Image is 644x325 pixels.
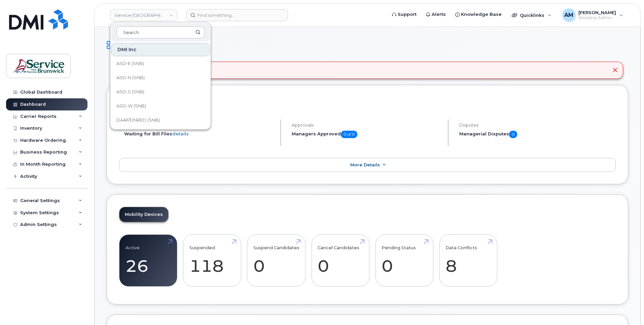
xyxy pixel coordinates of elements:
[116,74,145,81] span: ASD-N (SNB)
[107,39,628,51] h1: Dashboard
[459,131,616,138] h5: Managerial Disputes
[292,123,442,128] h4: Approvals
[318,238,363,283] a: Cancel Candidates 0
[172,131,189,136] a: details
[116,117,160,124] span: DAAF/DNRED (SNB)
[382,238,427,283] a: Pending Status 0
[111,57,210,70] a: ASD-E (SNB)
[111,85,210,99] a: ASD-S (SNB)
[126,238,171,283] a: Active 26
[341,131,357,138] span: 0 of 0
[116,103,146,109] span: ASD-W (SNB)
[116,26,205,38] input: Search
[111,71,210,85] a: ASD-N (SNB)
[119,97,616,107] h2: [DATE] Billing Cycle
[292,131,442,138] h5: Managers Approved
[116,89,144,95] span: ASD-S (SNB)
[253,238,299,283] a: Suspend Candidates 0
[509,131,517,138] span: 0
[111,99,210,113] a: ASD-W (SNB)
[189,238,235,283] a: Suspended 118
[445,238,491,283] a: Data Conflicts 8
[350,162,380,167] span: More Details
[124,131,275,137] li: Waiting for Bill Files
[111,113,210,127] a: DAAF/DNRED (SNB)
[119,207,168,222] a: Mobility Devices
[111,43,210,56] div: DMI Inc
[116,60,144,67] span: ASD-E (SNB)
[459,123,616,128] h4: Disputes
